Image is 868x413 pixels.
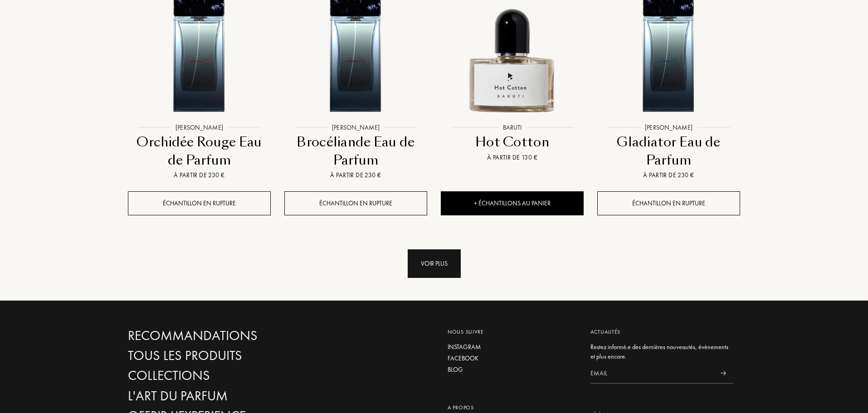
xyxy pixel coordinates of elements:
[590,342,733,361] div: Restez informé.e des dernières nouveautés, évènements et plus encore.
[284,191,427,215] div: Échantillon en rupture
[601,133,736,169] div: Gladiator Eau de Parfum
[128,348,323,364] a: Tous les produits
[441,191,584,215] div: + Échantillons au panier
[448,403,577,412] div: A propos
[448,342,577,352] a: Instagram
[128,388,323,404] a: L'Art du Parfum
[288,133,424,169] div: Brocéliande Eau de Parfum
[448,365,577,374] a: Blog
[601,170,736,180] div: À partir de 230 €
[597,191,740,215] div: Échantillon en rupture
[128,191,271,215] div: Échantillon en rupture
[590,328,733,336] div: Actualités
[132,133,267,169] div: Orchidée Rouge Eau de Parfum
[128,368,323,384] a: Collections
[448,328,577,336] div: Nous suivre
[444,153,580,162] div: À partir de 130 €
[720,371,726,375] img: news_send.svg
[128,328,323,344] a: Recommandations
[590,363,713,384] input: Email
[132,170,267,180] div: À partir de 230 €
[448,354,577,363] a: Facebook
[288,170,424,180] div: À partir de 230 €
[408,249,461,278] div: Voir plus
